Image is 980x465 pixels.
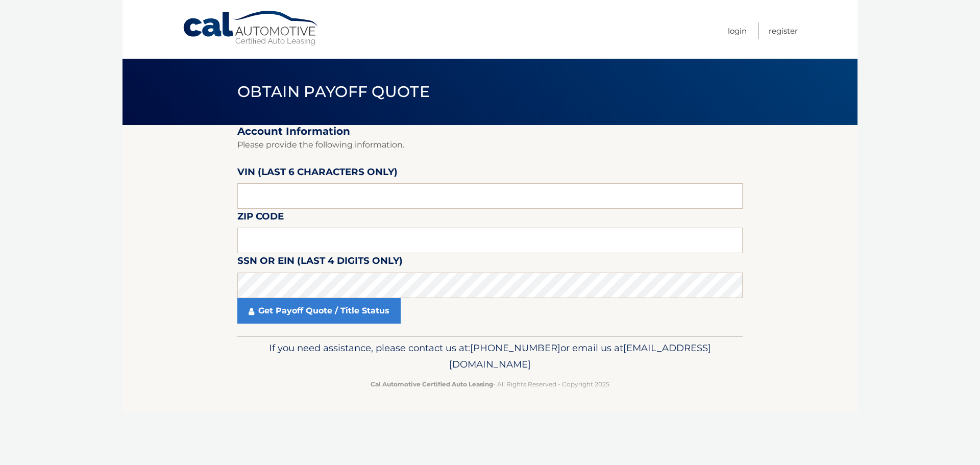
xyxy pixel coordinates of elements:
a: Register [769,22,798,39]
label: Zip Code [237,209,284,228]
p: Please provide the following information. [237,138,743,152]
a: Cal Automotive [182,10,320,46]
label: SSN or EIN (last 4 digits only) [237,253,403,272]
p: - All Rights Reserved - Copyright 2025 [244,379,736,389]
strong: Cal Automotive Certified Auto Leasing [371,380,493,388]
span: [PHONE_NUMBER] [470,342,560,354]
p: If you need assistance, please contact us at: or email us at [244,340,736,373]
label: VIN (last 6 characters only) [237,164,398,183]
a: Login [728,22,747,39]
h2: Account Information [237,125,743,138]
a: Get Payoff Quote / Title Status [237,298,401,324]
span: Obtain Payoff Quote [237,82,430,101]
